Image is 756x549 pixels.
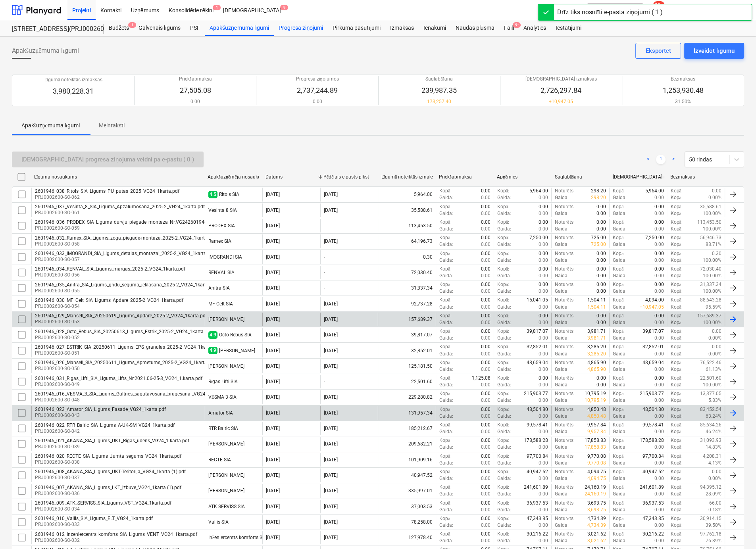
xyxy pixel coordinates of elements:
p: 0.00 [481,203,491,210]
p: Kopā : [670,281,682,288]
p: 56,946.73 [700,234,721,241]
div: Apakšuzņēmuma līgumi [205,20,274,36]
div: RENVAL SIA [208,270,235,275]
p: Kopā : [497,266,509,273]
p: Kopā : [497,313,509,319]
p: 0.00 [296,98,339,105]
p: PRJ0002600-SO-062 [35,194,179,201]
a: Galvenais līgums [134,20,185,36]
div: Bezmaksas [670,174,722,180]
p: 0.00 [481,188,491,194]
p: 7,250.00 [645,234,664,241]
p: Gaida : [555,194,569,201]
div: Saglabāšana [555,174,606,180]
p: 100.00% [703,257,721,264]
div: Izmaksas [385,20,419,36]
p: 0.00 [596,288,606,295]
p: 0.00 [654,288,664,295]
p: 0.00 [654,273,664,279]
p: Gaida : [613,210,627,217]
p: 3,980,228.31 [44,86,102,96]
div: 113,453.50 [378,219,436,232]
div: Vesinta 8 SIA [208,207,237,213]
p: 0.00 [654,203,664,210]
p: Gaida : [497,210,511,217]
p: + 10,947.05 [525,98,597,105]
p: PRJ0002600-SO-057 [35,256,215,263]
p: 0.00 [596,226,606,232]
p: Kopā : [497,250,509,257]
div: - [324,254,325,260]
p: Gaida : [613,241,627,248]
p: Priekšapmaksa [179,76,212,83]
div: PRODEX SIA [208,223,235,228]
p: 5,964.00 [645,188,664,194]
p: 0.00 [654,226,664,232]
p: 0.00 [596,203,606,210]
p: 0.00 [481,234,491,241]
div: 157,689.37 [378,313,436,326]
p: 27,505.08 [179,86,212,95]
span: 9+ [513,22,521,28]
p: 0.00 [481,273,491,279]
p: 0.00 [654,194,664,201]
p: Gaida : [555,257,569,264]
p: 0.00 [654,219,664,226]
div: 335,997.01 [378,484,436,497]
p: Kopā : [439,219,451,226]
div: 2601946_036_PRODEX_SIA_Ligums_durvju_piegade_montaza_Nr.VG242601946036_VG24_1.karta.pdf [35,219,255,225]
div: Ramex SIA [208,238,231,244]
button: Izveidot līgumu [684,43,744,59]
p: Gaida : [613,194,627,201]
div: 35,588.61 [378,203,436,217]
p: 5,964.00 [529,188,548,194]
p: 0.00 [654,210,664,217]
p: Gaida : [439,273,453,279]
p: Kopā : [439,281,451,288]
p: Gaida : [497,194,511,201]
p: Kopā : [613,203,625,210]
span: Apakšuzņēmuma līgumi [12,46,79,56]
p: Kopā : [497,297,509,303]
p: 0.00 [539,304,548,311]
div: Apņēmies [497,174,548,180]
p: Kopā : [670,266,682,273]
p: Kopā : [439,250,451,257]
div: Līguma nosaukums [34,174,201,180]
p: Kopā : [613,219,625,226]
p: 0.00 [481,281,491,288]
p: Noturēts : [555,266,574,273]
p: 0.00 [596,257,606,264]
p: PRJ0002600-SO-056 [35,272,185,278]
a: Naudas plūsma [451,20,499,36]
p: PRJ0002600-SO-059 [35,225,255,232]
p: Kopā : [670,194,682,201]
p: Gaida : [497,241,511,248]
p: 2,737,244.89 [296,86,339,95]
p: Kopā : [670,257,682,264]
p: Noturēts : [555,297,574,303]
p: 0.00 [481,210,491,217]
div: [DATE] [266,301,280,307]
p: Gaida : [497,304,511,311]
p: Noturēts : [555,188,574,194]
div: Priekšapmaksa [439,174,491,180]
p: Noturēts : [555,219,574,226]
div: [DATE] [266,285,280,291]
p: Kopā : [439,313,451,319]
div: [DATE] [266,254,280,260]
div: [DATE] [324,207,338,213]
p: 1,504.11 [587,297,606,303]
div: Līgumā noteiktās izmaksas [381,174,433,180]
p: 0.00 [654,250,664,257]
p: 0.00 [481,313,491,319]
p: Gaida : [497,273,511,279]
p: 0.00 [654,257,664,264]
p: 0.00 [539,250,548,257]
p: Kopā : [670,203,682,210]
p: 0.00 [539,194,548,201]
a: Faili9+ [499,20,518,36]
p: 0.00 [481,219,491,226]
a: Next page [669,155,678,164]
